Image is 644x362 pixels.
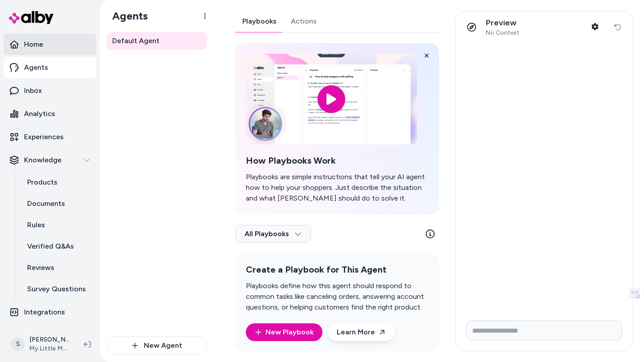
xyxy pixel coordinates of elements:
button: Knowledge [4,149,96,171]
a: Agents [4,57,96,78]
p: Inbox [24,85,42,96]
a: New Playbook [255,327,314,338]
p: Experiences [24,132,64,142]
p: Playbooks define how this agent should respond to common tasks like canceling orders, answering a... [246,281,428,313]
button: S[PERSON_NAME]My Little Magic Shop [5,330,77,358]
a: Verified Q&As [18,236,96,257]
a: Documents [18,193,96,214]
p: [PERSON_NAME] [29,335,69,344]
p: Preview [486,18,519,28]
p: Agents [24,62,48,73]
input: Write your prompt here [466,321,622,340]
span: All Playbooks [245,229,302,238]
span: No Context [486,29,519,37]
a: Default Agent [107,32,207,50]
a: Rules [18,214,96,236]
h1: Agents [105,9,148,23]
p: Rules [27,220,45,230]
p: Playbooks are simple instructions that tell your AI agent how to help your shoppers. Just describ... [246,172,428,204]
a: Survey Questions [18,278,96,300]
p: Verified Q&As [27,241,74,252]
a: Home [4,34,96,55]
a: Actions [284,11,324,32]
a: Reviews [18,257,96,278]
p: Reviews [27,262,54,273]
p: Analytics [24,109,55,119]
button: New Playbook [246,323,322,341]
p: Documents [27,198,65,209]
p: Survey Questions [27,284,86,294]
img: alby Logo [9,11,53,24]
p: Products [27,177,57,188]
a: Inbox [4,80,96,101]
a: Experiences [4,126,96,148]
a: Learn More [328,323,395,341]
span: My Little Magic Shop [29,344,69,353]
span: S [11,337,25,351]
a: Playbooks [235,11,284,32]
span: Default Agent [112,36,159,46]
h2: How Playbooks Work [246,155,428,166]
button: New Agent [107,336,207,355]
a: Integrations [4,302,96,323]
p: Integrations [24,307,65,318]
a: Analytics [4,103,96,125]
p: Home [24,39,43,50]
h2: Create a Playbook for This Agent [246,264,428,275]
button: All Playbooks [235,225,311,243]
a: Products [18,172,96,193]
p: Knowledge [24,155,61,165]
